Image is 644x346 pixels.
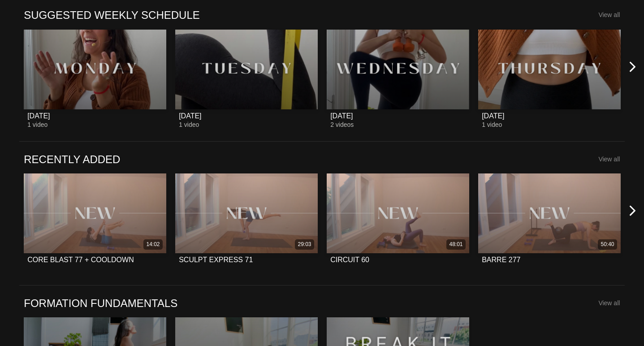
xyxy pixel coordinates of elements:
a: CORE BLAST 77 + COOLDOWN14:02CORE BLAST 77 + COOLDOWN [24,173,166,272]
a: THURSDAY[DATE]1 video [478,30,621,129]
a: View all [598,11,620,18]
div: 29:03 [298,241,311,248]
div: [DATE] [482,112,504,120]
span: 1 video [179,121,199,128]
div: BARRE 277 [482,255,520,264]
a: TUESDAY[DATE]1 video [175,30,318,129]
span: 1 video [482,121,502,128]
a: SUGGESTED WEEKLY SCHEDULE [24,8,200,22]
a: View all [598,299,620,307]
a: CIRCUIT 6048:01CIRCUIT 60 [327,173,469,272]
a: BARRE 27750:40BARRE 277 [478,173,621,272]
div: [DATE] [27,112,50,120]
div: CIRCUIT 60 [330,255,369,264]
a: MONDAY[DATE]1 video [24,30,166,129]
div: 14:02 [146,241,160,248]
span: 2 videos [330,121,354,128]
a: SCULPT EXPRESS 7129:03SCULPT EXPRESS 71 [175,173,318,272]
a: View all [598,156,620,163]
div: [DATE] [330,112,353,120]
a: RECENTLY ADDED [24,152,120,166]
div: [DATE] [179,112,201,120]
div: 48:01 [449,241,462,248]
div: SCULPT EXPRESS 71 [179,255,253,264]
div: 50:40 [601,241,614,248]
a: FORMATION FUNDAMENTALS [24,296,177,310]
span: 1 video [27,121,48,128]
a: WEDNESDAY[DATE]2 videos [327,30,469,129]
div: CORE BLAST 77 + COOLDOWN [27,255,134,264]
